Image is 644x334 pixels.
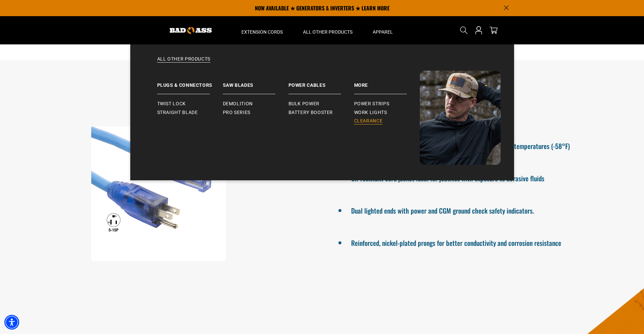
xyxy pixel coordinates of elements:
img: Bad Ass Extension Cords [420,71,501,165]
h2: Features [14,82,305,97]
a: Power Cables [289,71,354,94]
a: Twist Lock [157,100,223,108]
span: Power Strips [354,101,389,107]
summary: All Other Products [293,16,363,44]
summary: Search [459,25,469,36]
li: Dual lighted ends with power and CGM ground check safety indicators. [351,204,621,216]
a: cart [488,26,499,34]
span: Demolition [223,101,253,107]
a: Clearance [354,117,420,125]
li: Reinforced, nickel-plated prongs for better conductivity and corrosion resistance [351,236,621,248]
span: Extension Cords [241,29,283,35]
span: Pro Series [223,110,250,116]
span: Bulk Power [289,101,319,107]
a: Open this option [473,16,484,44]
summary: Apparel [363,16,403,44]
a: Demolition [223,100,289,108]
span: Apparel [373,29,393,35]
a: All Other Products [144,56,501,71]
span: All Other Products [303,29,352,35]
a: Power Strips [354,100,420,108]
a: Battery Booster More Power Strips [354,71,420,94]
summary: Extension Cords [231,16,293,44]
span: Twist Lock [157,101,186,107]
span: Straight Blade [157,110,198,116]
span: Work Lights [354,110,387,116]
div: Accessibility Menu [4,315,19,330]
a: Battery Booster [289,108,354,117]
a: Plugs & Connectors [157,71,223,94]
a: Saw Blades [223,71,289,94]
a: Bulk Power [289,100,354,108]
span: Clearance [354,118,383,124]
a: Work Lights [354,108,420,117]
a: Pro Series [223,108,289,117]
span: Battery Booster [289,110,333,116]
a: Straight Blade [157,108,223,117]
img: Bad Ass Extension Cords [170,27,212,34]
